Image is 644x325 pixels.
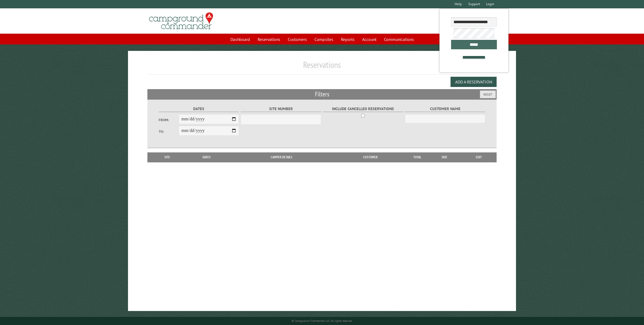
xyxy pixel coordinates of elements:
th: Customer [334,152,407,162]
th: Due [428,152,461,162]
button: Add a Reservation [451,77,497,87]
a: Customers [285,34,310,44]
label: Dates [159,106,239,112]
th: Edit [461,152,497,162]
label: To: [159,129,179,134]
th: Site [150,152,184,162]
a: Reservations [254,34,283,44]
a: Reports [338,34,358,44]
a: Account [359,34,380,44]
a: Dashboard [227,34,253,44]
small: © Campground Commander LLC. All rights reserved. [292,319,352,323]
label: Include Cancelled Reservations [323,106,403,112]
img: Campground Commander [147,11,215,32]
button: Reset [480,90,496,98]
th: Total [407,152,428,162]
h2: Filters [147,89,497,99]
a: Campsites [311,34,337,44]
a: Communications [381,34,417,44]
th: Dates [184,152,229,162]
label: Customer Name [405,106,485,112]
th: Camper Details [229,152,334,162]
label: Site Number [241,106,321,112]
h1: Reservations [147,60,497,74]
label: From: [159,117,179,123]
